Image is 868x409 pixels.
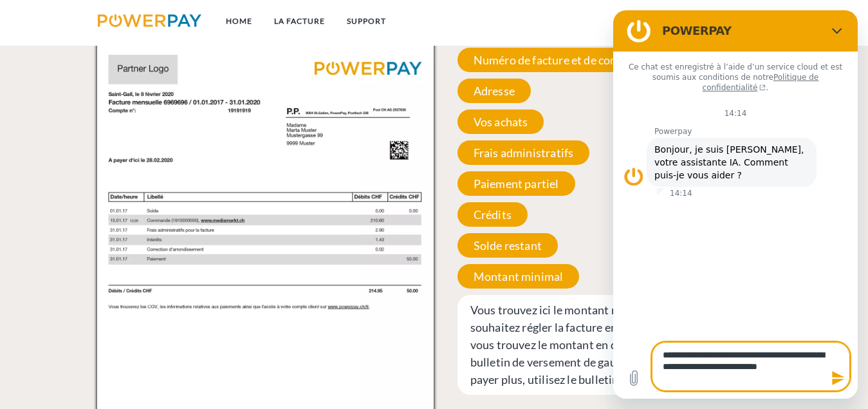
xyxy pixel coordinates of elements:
span: Numéro de facture et de compte [457,48,653,72]
span: Vous trouvez ici le montant minimal à verser si vous souhaitez régler la facture en paiements par... [457,295,748,395]
span: Frais administratifs [457,140,590,165]
span: Montant minimal [457,264,580,289]
span: Paiement partiel [457,171,575,196]
img: logo-powerpay.svg [98,14,201,27]
a: CG [710,10,744,33]
span: Solde restant [457,233,558,258]
a: Support [336,10,397,33]
iframe: Fenêtre de messagerie [613,10,858,399]
a: LA FACTURE [263,10,336,33]
span: Crédits [457,202,528,227]
span: Vos achats [457,109,544,134]
span: Adresse [457,79,531,103]
a: Home [215,10,263,33]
